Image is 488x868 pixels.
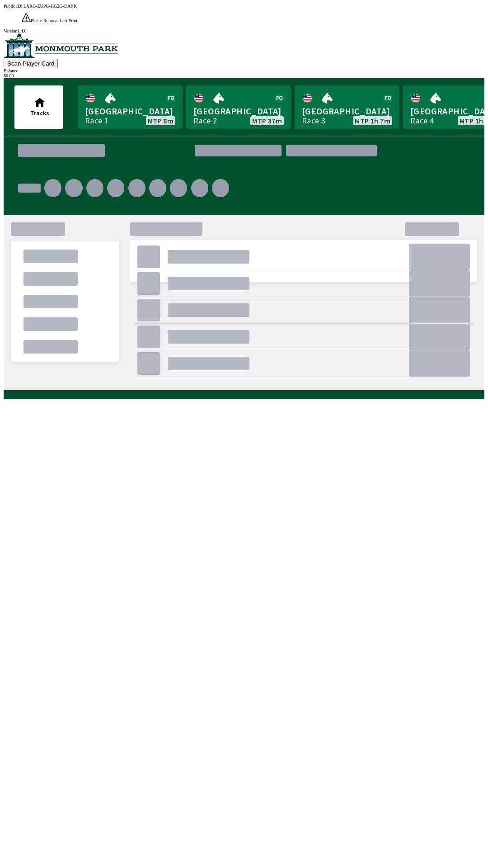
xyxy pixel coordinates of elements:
[168,357,249,370] div: .
[252,117,282,124] span: MTP 37m
[23,272,78,286] div: .
[85,117,108,124] div: Race 1
[409,270,470,297] div: .
[137,272,160,295] div: .
[30,109,49,117] span: Tracks
[18,184,41,193] div: .
[85,105,175,117] span: [GEOGRAPHIC_DATA]
[23,250,78,263] div: .
[4,28,484,33] div: Version 1.4.0
[409,324,470,350] div: .
[4,4,484,9] div: Public ID:
[11,222,65,236] div: .
[107,179,124,197] div: .
[193,105,284,117] span: [GEOGRAPHIC_DATA]
[14,85,63,129] button: Tracks
[23,295,78,308] div: .
[381,147,470,154] div: .
[186,85,291,129] a: [GEOGRAPHIC_DATA]Race 2MTP 37m
[168,303,249,317] div: .
[170,179,187,197] div: .
[4,68,484,73] div: Balance
[137,245,160,268] div: .
[295,85,399,129] a: [GEOGRAPHIC_DATA]Race 3MTP 1h 7m
[86,179,103,197] div: .
[23,340,78,354] div: .
[409,297,470,323] div: .
[302,105,392,117] span: [GEOGRAPHIC_DATA]
[65,179,82,197] div: .
[149,179,166,197] div: .
[233,175,470,221] div: .
[168,277,249,290] div: .
[23,317,78,331] div: .
[409,350,470,377] div: .
[168,250,249,264] div: .
[137,352,160,375] div: .
[23,4,77,9] span: LXRG-ZUPG-HG2G-DAYK
[302,117,325,124] div: Race 3
[44,179,61,197] div: .
[4,73,484,78] div: $ 0.00
[31,18,77,23] span: Please Remove Last Print
[4,59,58,68] button: Scan Player Card
[212,179,229,197] div: .
[410,117,434,124] div: Race 4
[137,299,160,321] div: .
[193,117,217,124] div: Race 2
[128,179,145,197] div: .
[191,179,208,197] div: .
[78,85,183,129] a: [GEOGRAPHIC_DATA]Race 1MTP 8m
[409,244,470,270] div: .
[130,291,477,391] div: .
[137,325,160,348] div: .
[355,117,390,124] span: MTP 1h 7m
[168,330,249,344] div: .
[148,117,174,124] span: MTP 8m
[4,33,118,58] img: venue logo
